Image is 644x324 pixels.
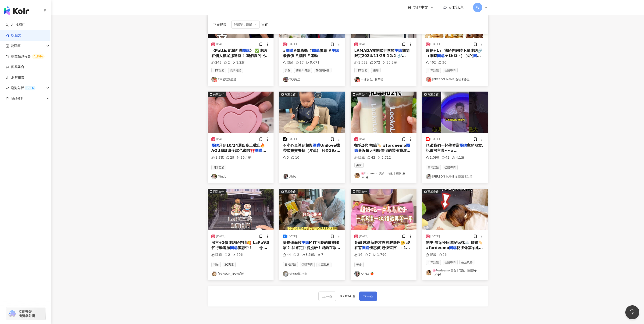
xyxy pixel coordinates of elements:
[283,143,313,148] span: 不小心又談到超殺
[426,240,483,250] span: 開團-雲朵慢回彈記憶枕☁️ 標籤🏷️ #fordeemo
[312,48,320,53] mark: 團購
[437,53,445,58] mark: 團購
[283,271,341,277] a: KOL Avatar保養偵探-柯南
[354,148,410,158] span: 最近每天都很愉悅的帶著我漂釀的 樂
[459,260,474,265] span: 生活風格
[283,174,288,179] img: KOL Avatar
[459,143,467,148] mark: 團購
[211,48,269,63] span: 》 ✅連結在個人檔案那邊喔！ 我們真的很少很少開
[211,253,222,257] div: 隱藏
[242,48,250,53] mark: 團購
[382,60,397,65] div: 35.3萬
[426,77,431,82] img: KOL Avatar
[283,68,292,73] span: 美食
[314,68,331,73] span: 營養與保健
[216,137,226,141] div: [DATE]
[211,155,224,160] div: 1.3萬
[216,42,226,46] div: [DATE]
[318,292,336,301] button: 上一頁
[291,155,299,160] div: 10
[11,41,21,51] span: 資源庫
[285,189,296,194] div: 商業合作
[302,253,315,257] div: 8,563
[431,42,440,46] div: [DATE]
[208,92,274,133] div: post-image商業合作
[426,165,441,170] span: 日常話題
[322,294,332,299] span: 上一頁
[625,305,639,319] iframe: Help Scout Beacon - Open
[427,189,439,194] div: 商業合作
[232,60,245,65] div: 1.2萬
[351,92,416,133] div: post-image商業合作
[340,294,356,298] span: 9 / 834 頁
[354,163,364,168] span: 美食
[354,77,360,82] img: KOL Avatar
[6,33,21,38] a: 找貼文
[211,143,219,148] mark: 團購
[313,143,320,148] mark: 團購
[211,77,217,82] img: KOL Avatar
[362,246,369,250] mark: 團購
[230,246,238,250] mark: 團購
[211,48,242,53] span: 《Pattis青潤面膜
[377,155,391,160] div: 5,712
[354,271,413,277] a: KOL AvatarAPPLE 🍎
[232,253,243,257] div: 606
[354,262,364,267] span: 美食
[426,174,484,179] a: KOL Avatar[PERSON_NAME]的隱藏版生活
[356,189,367,194] div: 商業合作
[261,23,268,26] div: 重置
[6,54,45,59] a: 效益預測報告ALPHA
[443,68,458,73] span: 促購導購
[211,77,270,82] a: KOL AvatarE家愛吃愛旅遊
[286,48,293,53] mark: 團購
[226,155,234,160] div: 29
[473,53,481,58] mark: 團購
[354,77,413,82] a: KOL Avatar一抹甜食。抹茶控
[354,240,410,250] span: 死鹹 就是新鮮才沒有腥味啊🤗 現在有
[208,189,274,230] div: post-image商業合作
[6,307,45,320] a: chrome extension立即安裝 瀏覽器外掛
[25,86,36,90] div: BETA
[11,93,24,104] span: 競品分析
[288,137,297,141] div: [DATE]
[211,60,222,65] div: 243
[445,53,473,58] span: 至𝟏𝟐/𝟏𝟐止） 我的
[216,235,226,239] div: [DATE]
[279,189,345,230] div: post-image商業合作
[213,23,230,26] span: 正在搜尋 ：
[7,310,17,317] img: chrome extension
[431,137,440,141] div: [DATE]
[4,6,29,15] img: logo
[413,5,428,10] span: 繁體中文
[283,60,293,65] div: 隱藏
[283,77,288,82] img: KOL Avatar
[449,5,464,10] span: 活動訊息
[224,60,230,65] div: 2
[354,271,360,277] img: KOL Avatar
[208,189,274,230] img: post-image
[283,262,298,267] span: 日常話題
[427,92,439,97] div: 商業合作
[351,189,416,230] div: post-image商業合作
[351,92,416,133] img: post-image
[426,60,436,65] div: 462
[359,42,369,46] div: [DATE]
[438,60,446,65] div: 30
[356,92,367,97] div: 商業合作
[302,240,309,245] mark: 團購
[279,92,345,133] img: post-image
[354,246,410,255] span: 優惠價 趕快留言「+1」 我會給你團
[283,240,302,245] span: 提提研面膜
[211,240,270,250] span: 留言+1傳連結給你唷🥰 LaPo第3代行動電源
[279,92,345,133] div: post-image商業合作
[422,189,488,230] div: post-image商業合作
[351,189,416,230] img: post-image
[283,77,341,82] a: KOL Avatar下流歐巴
[354,171,413,179] a: KOL Avatar🌸Fordeemo 美食｜宅配｜團購(●´ϖ`●)
[426,174,431,179] img: KOL Avatar
[476,5,479,10] span: 報
[373,253,386,257] div: 1,790
[6,23,25,27] a: searchAI 找網紅
[426,68,441,73] span: 日常話題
